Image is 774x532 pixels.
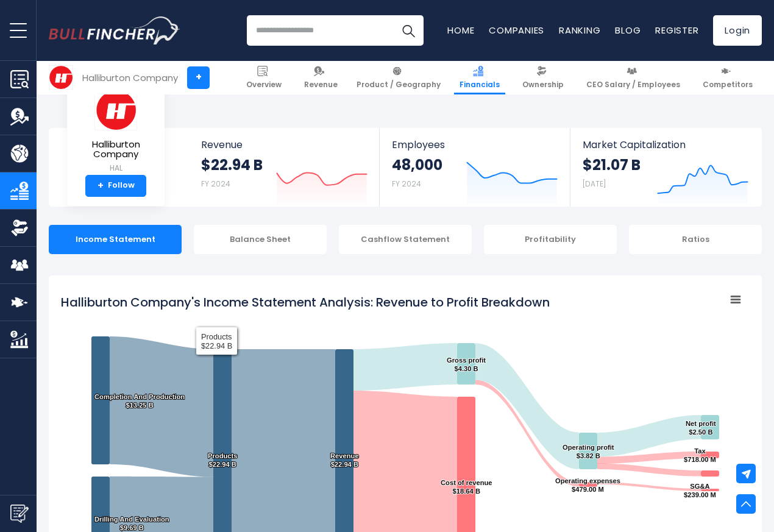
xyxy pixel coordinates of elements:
[187,66,210,89] a: +
[559,24,600,37] a: Ranking
[655,24,698,37] a: Register
[98,180,104,191] strong: +
[357,80,441,90] span: Product / Geography
[76,89,155,175] a: Halliburton Company HAL
[94,393,185,409] text: Completion And Production $13.25 B
[201,139,367,151] span: Revenue
[201,179,230,189] small: FY 2024
[629,225,762,254] div: Ratios
[454,61,505,94] a: Financials
[684,447,716,463] text: Tax $718.00 M
[85,175,146,197] a: +Follow
[447,356,486,372] text: Gross profit $4.30 B
[581,61,686,94] a: CEO Salary / Employees
[583,179,606,189] small: [DATE]
[392,155,442,174] strong: 48,000
[77,140,155,160] span: Halliburton Company
[49,16,180,44] img: Bullfincher logo
[484,225,617,254] div: Profitability
[615,24,641,37] a: Blog
[330,452,359,468] text: Revenue $22.94 B
[189,128,380,207] a: Revenue $22.94 B FY 2024
[94,90,137,130] img: HAL logo
[460,80,500,90] span: Financials
[522,80,564,90] span: Ownership
[94,516,169,531] text: Drilling And Evaluation $9.69 B
[563,444,614,459] text: Operating profit $3.82 B
[583,139,748,151] span: Market Capitalization
[489,24,544,37] a: Companies
[447,24,474,37] a: Home
[49,16,180,44] a: Go to homepage
[304,80,338,90] span: Revenue
[201,155,263,174] strong: $22.94 B
[441,479,492,495] text: Cost of revenue $18.64 B
[82,71,178,85] div: Halliburton Company
[713,15,762,46] a: Login
[351,61,446,94] a: Product / Geography
[299,61,343,94] a: Revenue
[208,452,238,468] text: Products $22.94 B
[517,61,569,94] a: Ownership
[339,225,472,254] div: Cashflow Statement
[686,420,716,436] text: Net profit $2.50 B
[77,163,155,174] small: HAL
[49,66,73,89] img: HAL logo
[380,128,569,207] a: Employees 48,000 FY 2024
[697,61,758,94] a: Competitors
[61,294,550,311] tspan: Halliburton Company's Income Statement Analysis: Revenue to Profit Breakdown
[555,477,620,493] text: Operating expenses $479.00 M
[49,225,182,254] div: Income Statement
[684,483,716,498] text: SG&A $239.00 M
[703,80,753,90] span: Competitors
[241,61,287,94] a: Overview
[194,225,327,254] div: Balance Sheet
[392,179,421,189] small: FY 2024
[570,128,761,207] a: Market Capitalization $21.07 B [DATE]
[586,80,680,90] span: CEO Salary / Employees
[392,139,557,151] span: Employees
[393,15,424,46] button: Search
[583,155,641,174] strong: $21.07 B
[10,219,29,237] img: Ownership
[246,80,282,90] span: Overview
